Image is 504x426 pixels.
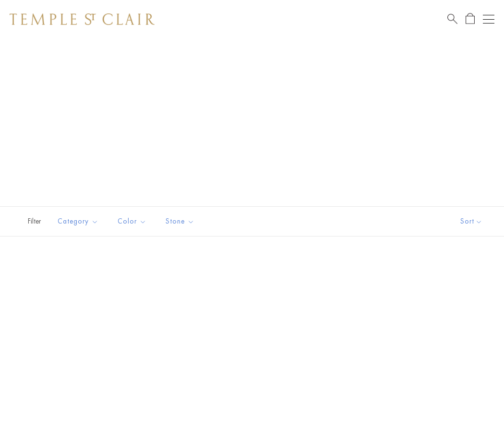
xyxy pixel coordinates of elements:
[447,13,457,25] a: Search
[483,13,494,25] button: Open navigation
[10,13,155,25] img: Temple St. Clair
[439,207,504,236] button: Show sort by
[53,215,106,227] span: Category
[113,215,154,227] span: Color
[466,13,475,25] a: Open Shopping Bag
[161,215,202,227] span: Stone
[158,211,202,232] button: Stone
[50,211,106,232] button: Category
[110,211,154,232] button: Color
